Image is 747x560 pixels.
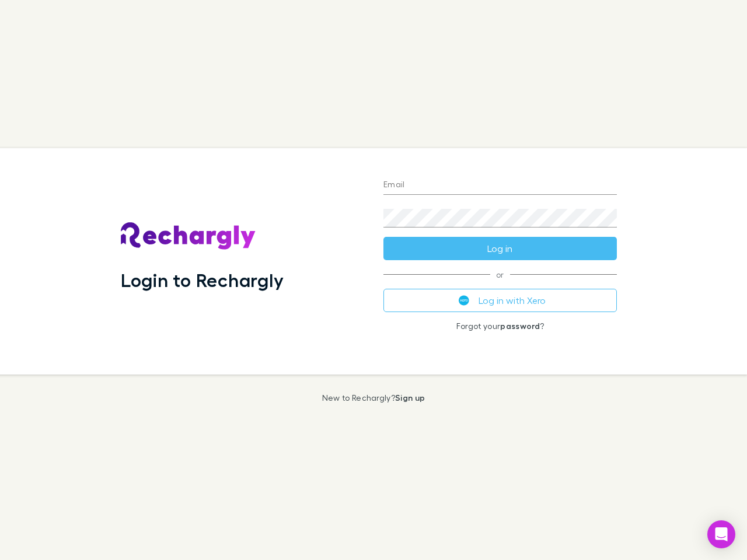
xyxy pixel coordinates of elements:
button: Log in [383,237,617,260]
span: or [383,274,617,275]
p: New to Rechargly? [322,393,425,402]
img: Xero's logo [459,295,469,306]
img: Rechargly's Logo [121,222,256,250]
div: Open Intercom Messenger [707,520,735,548]
p: Forgot your ? [383,321,617,331]
a: password [500,321,540,331]
h1: Login to Rechargly [121,269,284,291]
button: Log in with Xero [383,289,617,312]
a: Sign up [395,393,425,402]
